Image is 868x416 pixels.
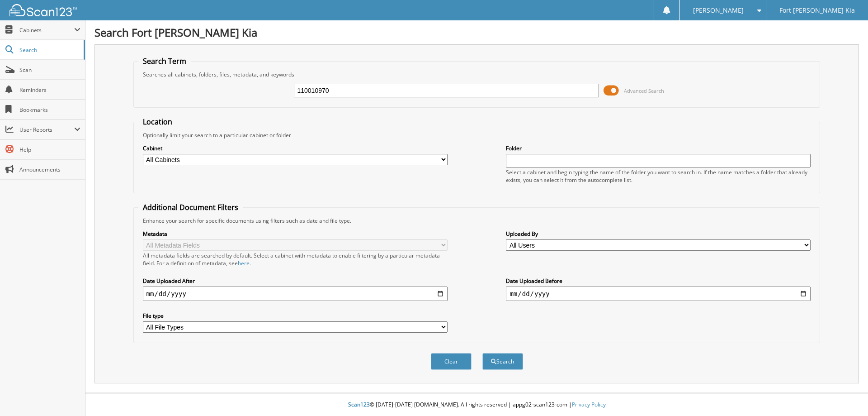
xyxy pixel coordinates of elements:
input: end [506,287,811,301]
span: [PERSON_NAME] [693,8,744,13]
label: File type [143,312,448,320]
label: Metadata [143,230,448,238]
label: Folder [506,144,811,152]
img: scan123-logo-white.svg [9,4,77,16]
div: All metadata fields are searched by default. Select a cabinet with metadata to enable filtering b... [143,252,448,267]
span: Search [19,46,79,54]
label: Cabinet [143,144,448,152]
div: Select a cabinet and begin typing the name of the folder you want to search in. If the name match... [506,168,811,184]
legend: Additional Document Filters [138,202,243,212]
span: Fort [PERSON_NAME] Kia [779,8,855,13]
legend: Search Term [138,56,191,66]
button: Search [482,353,523,370]
div: © [DATE]-[DATE] [DOMAIN_NAME]. All rights reserved | appg02-scan123-com | [85,394,868,416]
span: Scan123 [348,401,370,408]
span: Reminders [19,86,80,94]
span: Help [19,146,80,153]
span: Bookmarks [19,106,80,114]
label: Date Uploaded Before [506,277,811,285]
a: here [238,259,250,267]
a: Privacy Policy [572,401,606,408]
h1: Search Fort [PERSON_NAME] Kia [94,25,859,40]
span: Cabinets [19,26,74,34]
div: Optionally limit your search to a particular cabinet or folder [138,131,816,139]
iframe: Chat Widget [823,373,868,416]
div: Enhance your search for specific documents using filters such as date and file type. [138,217,816,225]
button: Clear [431,353,472,370]
span: Scan [19,66,80,74]
div: Searches all cabinets, folders, files, metadata, and keywords [138,71,816,78]
span: User Reports [19,126,74,134]
input: start [143,287,448,301]
span: Announcements [19,166,80,173]
label: Date Uploaded After [143,277,448,285]
span: Advanced Search [624,87,664,94]
label: Uploaded By [506,230,811,238]
legend: Location [138,117,177,127]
